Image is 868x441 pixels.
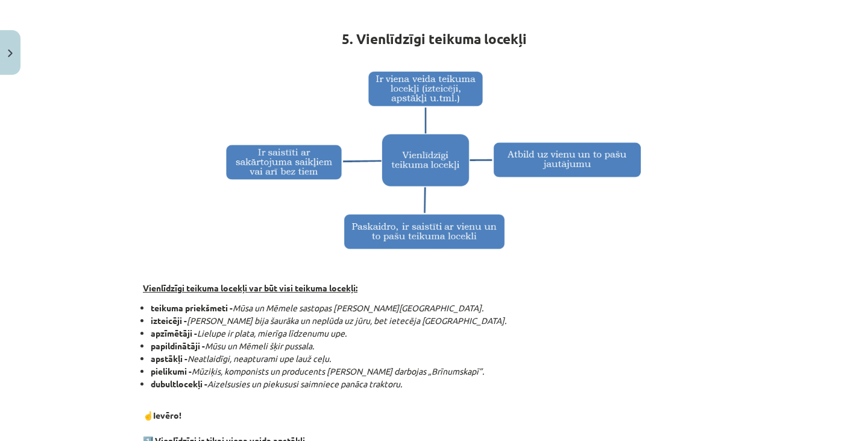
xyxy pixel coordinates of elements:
strong: 5. Vienlīdzīgi teikuma locekļi [342,30,527,48]
strong: pielikumi - [151,366,192,376]
em: Lielupe ir plata, mierīga līdzenumu upe. [197,328,347,338]
strong: teikuma priekšmeti - [151,302,233,313]
strong: dubultlocekļi - [151,378,207,389]
em: Neatlaidīgi, neapturami upe lauž ceļu. [187,353,331,364]
em: Mūziķis, komponists un producents [PERSON_NAME] darbojas „Brīnumskapī”. [192,366,484,376]
strong: apstākļi - [151,353,187,364]
strong: izteicēji - [151,315,187,326]
strong: apzīmētāji - [151,328,197,338]
strong: ☝️Ievēro! [143,410,181,420]
em: Aizelsusies un piekususi saimniece panāca traktoru. [207,378,402,389]
em: Mūsa un Mēmele sastopas [PERSON_NAME][GEOGRAPHIC_DATA]. [233,302,483,313]
strong: Vienlīdzīgi teikuma locekļi var būt visi teikuma locekļi: [143,282,357,293]
em: [PERSON_NAME] bija šaurāka un neplūda uz jūru, bet ietecēja [GEOGRAPHIC_DATA]. [187,315,506,326]
strong: papildinātāji - [151,340,205,351]
em: Mūsu un Mēmeli šķir pussala. [205,340,314,351]
img: icon-close-lesson-0947bae3869378f0d4975bcd49f059093ad1ed9edebbc8119c70593378902aed.svg [8,49,13,57]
